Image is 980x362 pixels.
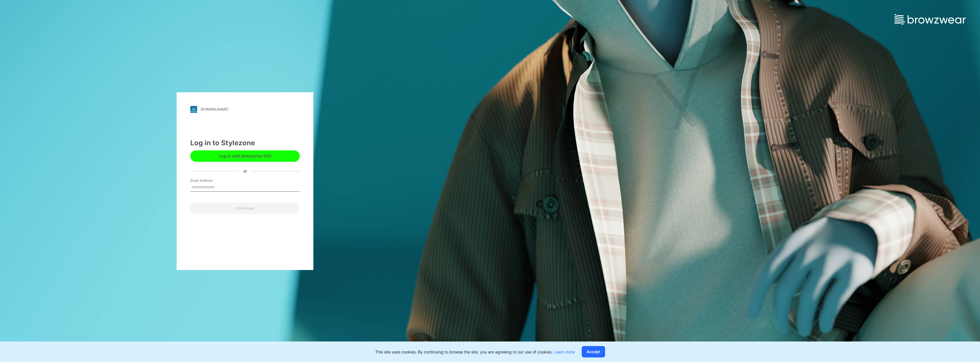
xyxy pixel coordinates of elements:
[190,150,300,162] button: Log in with Enterprise SSO
[190,178,230,183] label: Email Address
[895,14,966,24] img: browzwear-logo.e42bd6dac1945053ebaf764b6aa21510.svg
[190,138,300,148] div: Log in to Stylezone
[375,349,575,355] p: This site uses cookies. By continuing to browse the site, you are agreeing to our use of cookies.
[582,346,605,357] button: Accept
[190,106,197,113] img: stylezone-logo.562084cfcfab977791bfbf7441f1a819.svg
[201,107,228,111] div: [DOMAIN_NAME]
[190,106,300,113] a: [DOMAIN_NAME]
[554,349,575,354] a: Learn more
[239,168,252,174] div: or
